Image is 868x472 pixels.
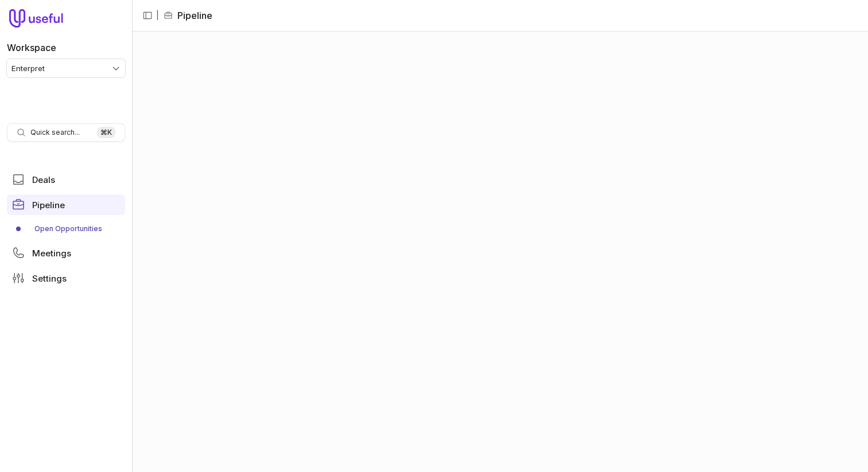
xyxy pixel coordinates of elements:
a: Deals [7,169,125,190]
a: Pipeline [7,194,125,215]
a: Open Opportunities [7,220,125,238]
span: Deals [32,175,55,184]
span: Quick search... [30,128,80,137]
div: Pipeline submenu [7,220,125,238]
span: Meetings [32,249,71,258]
kbd: ⌘ K [97,127,115,138]
a: Meetings [7,243,125,263]
li: Pipeline [164,9,212,22]
button: Collapse sidebar [139,7,156,24]
span: | [156,9,159,22]
label: Workspace [7,41,56,54]
span: Settings [32,274,67,283]
a: Settings [7,268,125,288]
span: Pipeline [32,201,65,209]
